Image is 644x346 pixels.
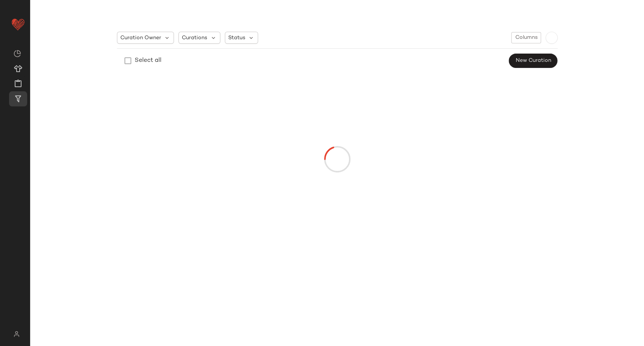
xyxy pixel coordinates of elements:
[511,32,541,43] button: Columns
[182,34,207,42] span: Curations
[228,34,245,42] span: Status
[509,54,557,68] button: New Curation
[14,50,21,57] img: svg%3e
[11,17,26,32] img: heart_red.DM2ytmEG.svg
[135,56,161,65] div: Select all
[9,331,24,337] img: svg%3e
[120,34,161,42] span: Curation Owner
[515,58,551,64] span: New Curation
[515,35,537,41] span: Columns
